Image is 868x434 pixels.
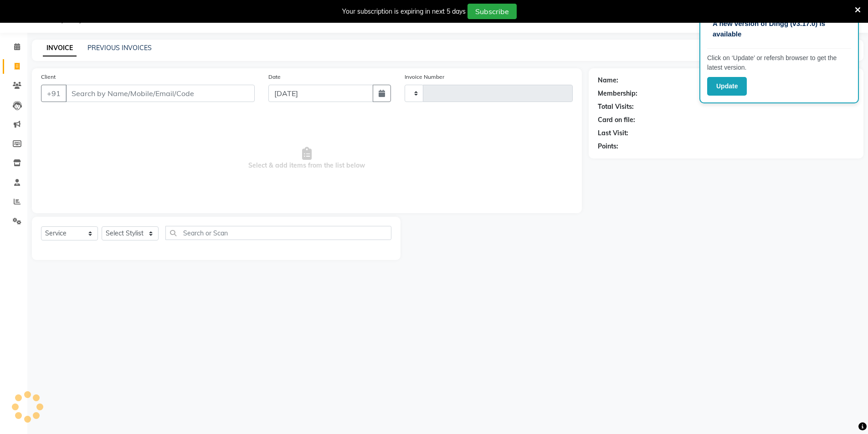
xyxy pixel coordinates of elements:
div: Membership: [598,89,637,98]
div: Points: [598,142,618,151]
input: Search by Name/Mobile/Email/Code [66,85,255,102]
button: Update [707,77,747,96]
div: Your subscription is expiring in next 5 days [342,7,466,16]
span: Select & add items from the list below [41,113,573,204]
p: Click on ‘Update’ or refersh browser to get the latest version. [707,53,851,72]
label: Date [268,73,281,81]
div: Name: [598,76,618,85]
button: +91 [41,85,67,102]
button: Subscribe [467,4,517,19]
input: Search or Scan [165,226,391,240]
div: Last Visit: [598,128,628,138]
p: A new version of Dingg (v3.17.0) is available [713,19,846,39]
div: Total Visits: [598,102,634,112]
a: PREVIOUS INVOICES [87,44,152,52]
label: Client [41,73,56,81]
a: INVOICE [43,40,77,56]
label: Invoice Number [405,73,444,81]
div: Card on file: [598,115,635,125]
